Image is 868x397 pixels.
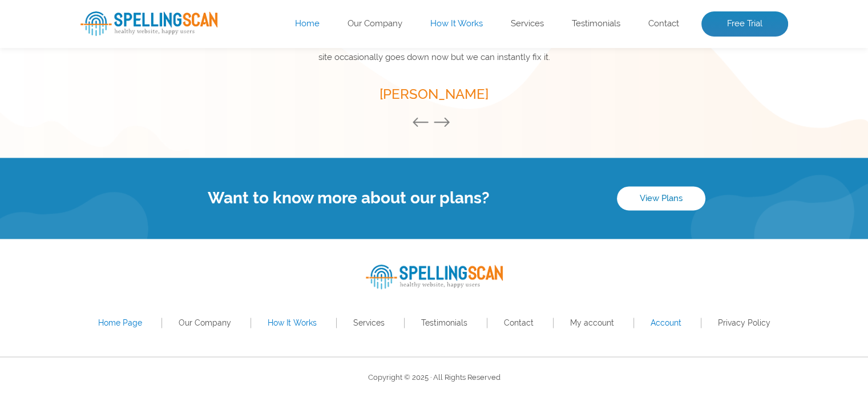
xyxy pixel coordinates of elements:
a: Home Page [98,318,142,327]
p: Enter your website’s URL to see spelling mistakes, broken links and more [80,98,488,134]
img: Free Webiste Analysis [505,37,788,231]
a: Testimonials [421,318,467,327]
a: Services [511,18,544,30]
h1: Website Analysis [80,46,488,86]
a: View Plans [617,186,705,210]
h4: Want to know more about our plans? [80,189,617,207]
a: My account [570,318,614,327]
span: I never realized myself and staff were such terrible spellers. You guys catch a new embarrassing ... [155,37,714,62]
input: Enter Your URL [80,143,394,174]
a: How It Works [430,18,483,30]
a: Contact [504,318,534,327]
a: Home [295,18,320,30]
button: Scan Website [80,185,182,214]
img: spellingScan [80,11,217,36]
a: How It Works [268,318,317,327]
h5: [PERSON_NAME] [149,82,720,106]
nav: Footer Primary Menu [80,315,788,331]
img: Free Webiste Analysis [508,66,736,76]
a: Testimonials [572,18,620,30]
a: Privacy Policy [718,318,770,327]
button: Next [433,117,456,129]
a: Contact [648,18,679,30]
a: Account [651,318,681,327]
a: Our Company [348,18,402,30]
span: Free [80,46,152,86]
span: Copyright © 2025 · All Rights Reserved [368,373,500,382]
a: Our Company [179,318,231,327]
button: Previous [412,117,435,129]
a: Services [353,318,385,327]
img: spellingScan [366,264,503,289]
a: Free Trial [701,11,788,37]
